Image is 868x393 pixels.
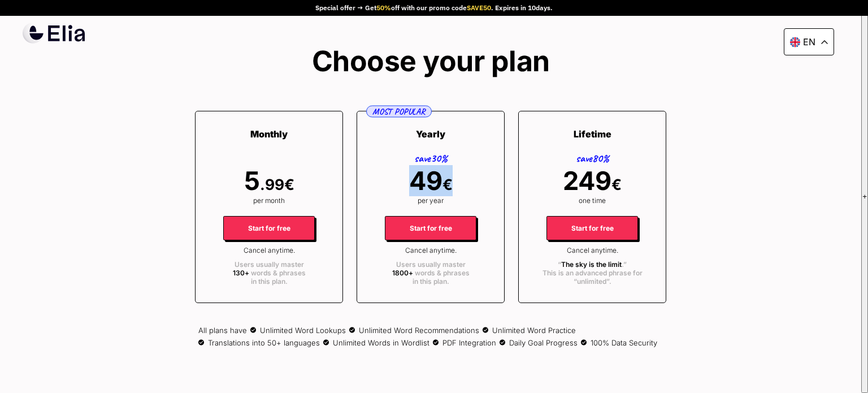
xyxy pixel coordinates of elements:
[392,269,413,277] span: 1800+
[416,128,445,140] span: Yearly
[208,338,320,347] span: Translations into 50+ languages
[405,246,457,254] span: Cancel anytime.
[576,151,609,165] span: save 80%
[409,165,453,196] span: €
[563,165,611,196] span: 249
[591,338,657,347] span: 100% Data Security
[567,246,618,254] span: Cancel anytime.
[385,216,476,240] span: Start for free
[244,246,295,254] span: Cancel anytime.
[250,128,288,140] span: Monthly
[442,338,496,347] span: PDF Integration
[467,3,491,12] span: SAVE50
[528,3,536,12] span: 10
[198,326,247,335] span: All plans have
[579,196,606,205] span: one time
[260,326,346,335] span: Unlimited Word Lookups
[244,165,260,196] span: 5
[414,151,448,165] span: save 30%
[409,165,442,196] span: 49
[376,3,391,12] span: 50%
[333,338,429,347] span: Unlimited Words in Wordlist
[563,165,622,196] span: €
[366,106,431,118] span: MOST POPULAR
[546,216,638,240] span: Start for free
[509,338,578,347] span: Daily Goal Progress
[253,196,285,205] span: per month
[223,216,315,240] span: Start for free
[561,260,622,269] span: The sky is the limit
[312,46,550,77] h1: Choose your plan
[803,36,815,47] p: en
[233,269,249,277] span: 130+
[359,326,479,335] span: Unlimited Word Recommendations
[315,3,553,13] div: Special offer → Get off with our promo code . Expires in days.
[542,260,643,286] span: “ .” This is an advanced phrase for “ unlimited ”.
[492,326,576,335] span: Unlimited Word Practice
[574,128,611,140] span: Lifetime
[392,260,470,286] span: Users usually master words & phrases in this plan.
[233,260,306,286] span: Users usually master words & phrases in this plan.
[418,196,444,205] span: per year
[244,165,294,196] span: .99 €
